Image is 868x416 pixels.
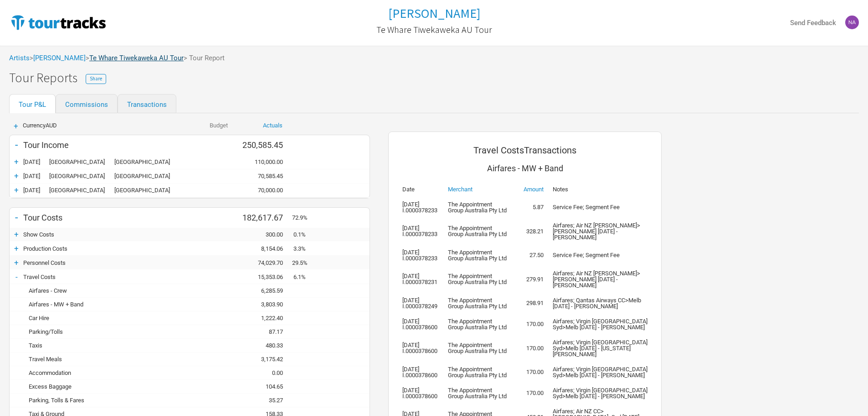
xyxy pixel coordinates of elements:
[23,213,183,222] div: Tour Costs
[443,197,512,218] td: The Appointment Group Australia Pty Ltd
[9,94,56,113] a: Tour P&L
[292,245,315,252] div: 3.3%
[292,274,315,280] div: 6.1%
[376,25,492,35] h2: Te Whare Tiwekaweka AU Tour
[398,141,652,164] div: Travel Costs Transactions
[263,122,282,129] a: Actuals
[398,164,652,182] div: Airfares - MW + Band
[23,140,183,150] div: Tour Income
[33,54,86,62] a: [PERSON_NAME]
[10,258,23,267] div: +
[10,138,23,151] div: -
[398,182,443,197] th: Date
[23,383,183,390] div: Excess Baggage
[114,173,183,179] div: Melbourne Town Hall
[398,266,443,293] td: [DATE] I.0000378231
[443,266,512,293] td: The Appointment Group Australia Pty Ltd
[56,94,118,113] a: Commissions
[237,342,292,349] div: 480.33
[512,335,548,362] td: 170.00
[90,75,102,82] span: Share
[398,314,443,335] td: [DATE] I.0000378600
[114,158,183,165] div: Sydney Opera House
[86,74,106,84] button: Share
[398,293,443,314] td: [DATE] I.0000378249
[23,356,183,363] div: Travel Meals
[9,13,108,32] img: TourTracks
[237,187,292,194] div: 70,000.00
[388,5,480,21] h1: [PERSON_NAME]
[398,383,443,404] td: [DATE] I.0000378600
[237,301,292,308] div: 3,803.90
[210,122,228,129] a: Budget
[443,335,512,362] td: The Appointment Group Australia Pty Ltd
[10,211,23,224] div: -
[23,122,57,129] span: Currency AUD
[237,245,292,252] div: 8,154.06
[23,342,183,349] div: Taxis
[443,314,512,335] td: The Appointment Group Australia Pty Ltd
[184,55,225,62] span: > Tour Report
[237,397,292,404] div: 35.27
[512,383,548,404] td: 170.00
[237,213,292,222] div: 182,617.67
[376,20,492,39] a: Te Whare Tiwekaweka AU Tour
[23,245,183,252] div: Production Costs
[23,274,183,280] div: Travel Costs
[388,6,480,21] a: [PERSON_NAME]
[237,356,292,363] div: 3,175.42
[512,362,548,383] td: 170.00
[237,328,292,335] div: 87.17
[443,245,512,266] td: The Appointment Group Australia Pty Ltd
[512,182,548,197] th: Amount
[512,266,548,293] td: 279.91
[237,158,292,165] div: 110,000.00
[398,218,443,245] td: [DATE] I.0000378233
[237,259,292,266] div: 74,029.70
[548,293,652,314] td: Airfares; Qantas Airways CC>Melb [DATE] - [PERSON_NAME]
[10,230,23,239] div: +
[443,362,512,383] td: The Appointment Group Australia Pty Ltd
[237,231,292,238] div: 300.00
[292,231,315,238] div: 0.1%
[114,187,183,194] div: Melbourne Town Hall
[30,55,86,62] span: >
[23,187,114,194] div: Melbourne
[10,157,23,166] div: +
[398,362,443,383] td: [DATE] I.0000378600
[512,218,548,245] td: 328.21
[9,54,30,62] a: Artists
[10,185,23,195] div: +
[237,369,292,376] div: 0.00
[9,71,106,85] h1: Tour Reports
[292,259,315,266] div: 29.5%
[512,293,548,314] td: 298.91
[548,182,652,197] th: Notes
[23,158,114,165] div: Sydney
[23,315,183,321] div: Car Hire
[10,244,23,253] div: +
[398,335,443,362] td: [DATE] I.0000378600
[398,197,443,218] td: [DATE] I.0000378233
[237,287,292,294] div: 6,285.59
[89,54,184,62] a: Te Whare Tiwekaweka AU Tour
[23,259,183,266] div: Personnel Costs
[23,328,183,335] div: Parking/Tolls
[237,274,292,280] div: 15,353.06
[443,218,512,245] td: The Appointment Group Australia Pty Ltd
[237,315,292,321] div: 1,222.40
[23,173,40,179] span: [DATE]
[548,245,652,266] td: Service Fee; Segment Fee
[23,173,114,179] div: Melbourne
[10,272,23,281] div: -
[512,245,548,266] td: 27.50
[9,122,23,130] div: +
[548,383,652,404] td: Airfares; Virgin [GEOGRAPHIC_DATA] Syd>Melb [DATE] - [PERSON_NAME]
[23,231,183,238] div: Show Costs
[23,301,183,308] div: Airfares - MW + Band
[548,335,652,362] td: Airfares; Virgin [GEOGRAPHIC_DATA] Syd>Melb [DATE] - [US_STATE][PERSON_NAME]
[548,218,652,245] td: Airfares; Air NZ [PERSON_NAME]>[PERSON_NAME] [DATE] - [PERSON_NAME]
[845,16,859,29] img: Tash
[23,369,183,376] div: Accommodation
[512,197,548,218] td: 5.87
